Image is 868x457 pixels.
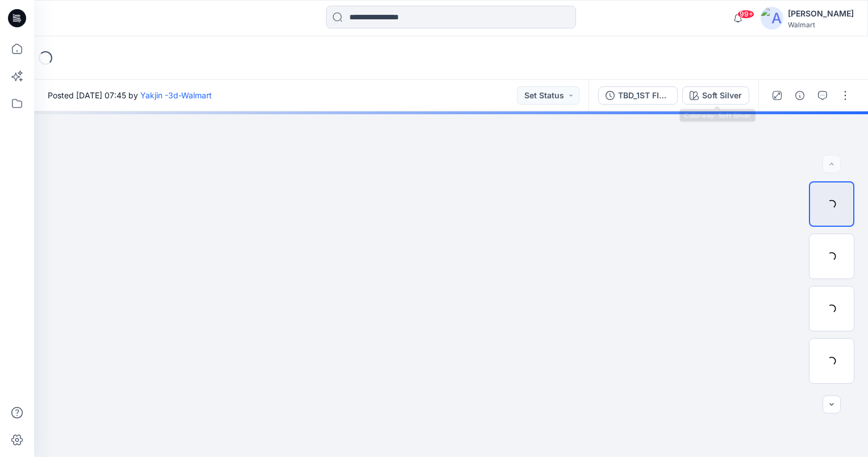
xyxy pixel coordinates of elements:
a: Yakjin -3d-Walmart [140,90,212,100]
div: Soft Silver [702,89,742,102]
img: avatar [761,7,783,30]
div: TBD_1ST FIT_NB SLEEPWEAR BOXER [618,89,670,102]
button: Details [791,86,809,105]
div: Walmart [788,20,854,29]
button: TBD_1ST FIT_NB SLEEPWEAR BOXER [598,86,678,105]
button: Soft Silver [682,86,749,105]
span: Posted [DATE] 07:45 by [48,89,212,101]
div: [PERSON_NAME] [788,7,854,20]
span: 99+ [737,10,754,19]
